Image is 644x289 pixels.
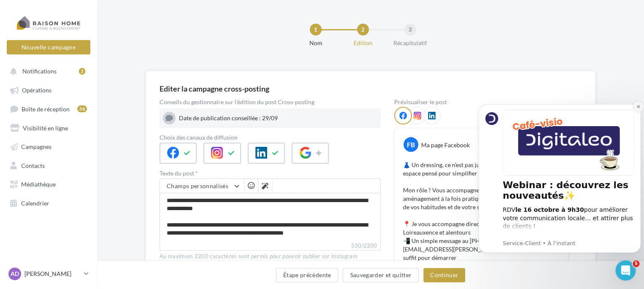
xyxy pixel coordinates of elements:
a: AD [PERSON_NAME] [7,266,90,282]
span: Médiathèque [21,181,56,188]
span: Visibilité en ligne [23,124,68,131]
span: 5 [633,260,639,267]
div: Editer la campagne cross-posting [160,85,269,92]
iframe: Intercom notifications message [475,94,644,285]
button: Continuer [423,268,465,282]
button: Nouvelle campagne [7,40,90,54]
span: Opérations [22,86,51,94]
span: Champs personnalisés [167,182,228,189]
a: Contacts [5,157,92,173]
div: 2 [79,68,85,75]
div: Au maximum 2200 caractères sont permis pour pouvoir publier sur Instagram [160,253,381,260]
p: [PERSON_NAME] [24,270,81,278]
div: Conseils du gestionnaire sur l'édition du post Cross-posting [160,99,381,105]
button: Sauvegarder et quitter [343,268,419,282]
span: Campagnes [21,143,51,150]
div: 2 [357,24,369,35]
div: Prévisualiser le post [394,99,568,105]
div: Edition [336,39,390,47]
iframe: Intercom live chat [615,260,636,281]
label: Choix des canaux de diffusion [160,135,381,140]
button: Étape précédente [276,268,338,282]
a: Boîte de réception36 [5,101,92,116]
div: 1 [310,24,322,35]
span: AD [11,270,19,278]
div: Date de publication conseillée : 29/09 [179,114,377,122]
div: Ma page Facebook [421,141,470,149]
a: Visibilité en ligne [5,120,92,135]
span: Calendrier [21,199,49,206]
button: Champs personnalisés [160,179,244,193]
span: Notifications [22,68,57,75]
label: 530/2200 [160,241,381,251]
div: FB [403,137,418,152]
p: 👗 Un dressing, ce n’est pas juste du rangement… c’est un espace pensé pour simplifier la vie au q... [403,161,559,287]
span: Contacts [21,162,45,169]
a: Campagnes [5,138,92,154]
div: Nom [289,39,343,47]
span: Boîte de réception [22,105,70,112]
div: Récapitulatif [383,39,437,47]
label: Texte du post * [160,170,381,176]
a: Opérations [5,82,92,97]
a: Médiathèque [5,176,92,191]
div: 36 [77,105,87,112]
button: Notifications 2 [5,63,89,78]
a: Calendrier [5,195,92,210]
div: 3 [404,24,416,35]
